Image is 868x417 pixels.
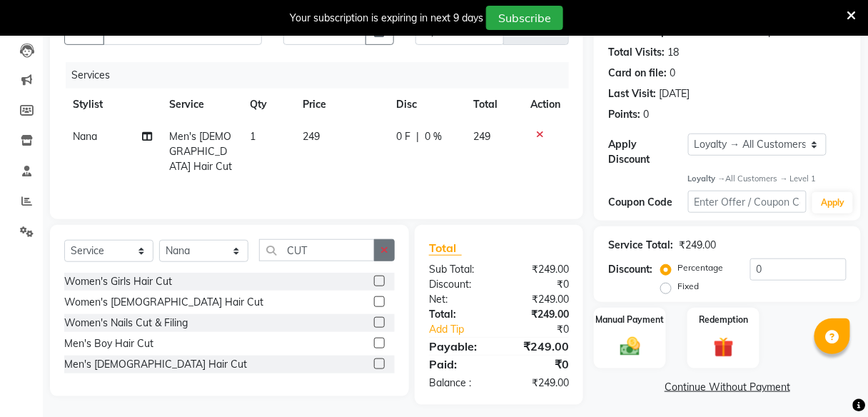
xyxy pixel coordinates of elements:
th: Qty [241,89,295,121]
div: ₹249.00 [499,292,580,307]
span: 249 [474,130,491,143]
div: Men's [DEMOGRAPHIC_DATA] Hair Cut [64,357,247,372]
span: 0 % [425,129,442,144]
a: Continue Without Payment [597,380,858,395]
div: Apply Discount [608,137,687,167]
input: Enter Offer / Coupon Code [688,191,807,213]
div: Coupon Code [608,195,687,210]
div: ₹249.00 [679,238,716,253]
th: Total [465,89,523,121]
button: Subscribe [486,6,563,30]
span: Men's [DEMOGRAPHIC_DATA] Hair Cut [169,130,232,173]
div: ₹249.00 [499,376,580,391]
span: 249 [303,130,321,143]
th: Disc [388,89,465,121]
div: Balance : [418,376,499,391]
div: ₹249.00 [499,262,580,277]
label: Fixed [677,280,699,293]
div: Your subscription is expiring in next 9 days [290,11,483,26]
a: Add Tip [418,322,513,337]
div: 0 [670,66,675,81]
img: _gift.svg [707,335,740,360]
div: Sub Total: [418,262,499,277]
th: Price [295,89,388,121]
div: ₹249.00 [499,338,580,355]
div: Discount: [608,262,652,277]
div: ₹0 [499,277,580,292]
div: Total: [418,307,499,322]
div: ₹0 [513,322,580,337]
div: 18 [667,45,679,60]
div: Paid: [418,356,499,373]
div: Men's Boy Hair Cut [64,336,153,351]
div: Total Visits: [608,45,665,60]
div: Women's [DEMOGRAPHIC_DATA] Hair Cut [64,295,263,310]
div: Payable: [418,338,499,355]
div: [DATE] [659,86,690,101]
div: Discount: [418,277,499,292]
div: Points: [608,107,640,122]
th: Stylist [64,89,161,121]
div: ₹249.00 [499,307,580,322]
img: _cash.svg [614,335,647,358]
th: Service [161,89,241,121]
span: Total [429,241,462,256]
span: | [416,129,419,144]
label: Percentage [677,261,723,274]
label: Manual Payment [596,313,665,326]
span: 0 F [396,129,410,144]
div: Services [66,62,580,89]
span: Nana [73,130,97,143]
strong: Loyalty → [688,174,726,184]
div: Last Visit: [608,86,656,101]
div: ₹0 [499,356,580,373]
span: 1 [250,130,256,143]
div: Women's Girls Hair Cut [64,274,172,289]
label: Redemption [699,313,748,326]
div: Net: [418,292,499,307]
div: Service Total: [608,238,673,253]
th: Action [522,89,569,121]
div: Card on file: [608,66,667,81]
div: 0 [643,107,649,122]
button: Apply [812,192,853,213]
input: Search or Scan [259,239,375,261]
div: Women's Nails Cut & Filing [64,316,188,331]
div: All Customers → Level 1 [688,173,847,185]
